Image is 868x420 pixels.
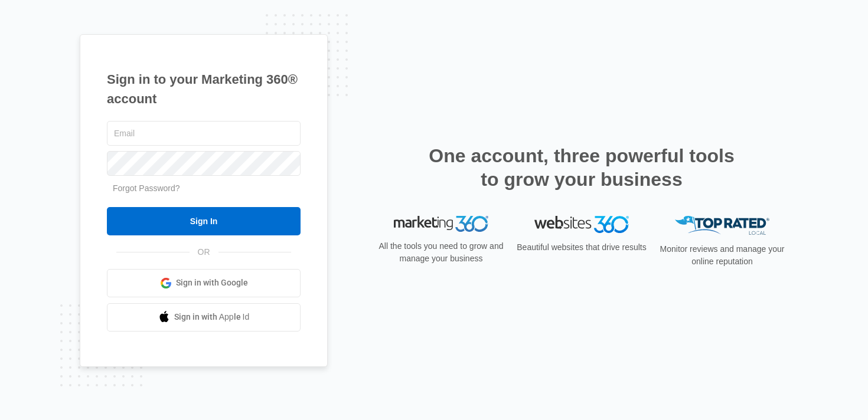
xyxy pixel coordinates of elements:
[394,216,488,232] img: Marketing 360
[176,277,248,289] span: Sign in with Google
[675,216,769,235] img: Top Rated Local
[174,311,250,323] span: Sign in with Apple Id
[534,216,629,233] img: Websites 360
[107,70,301,109] h1: Sign in to your Marketing 360® account
[107,269,301,297] a: Sign in with Google
[107,303,301,332] a: Sign in with Apple Id
[107,207,301,235] input: Sign In
[113,183,180,193] a: Forgot Password?
[656,243,788,268] p: Monitor reviews and manage your online reputation
[107,121,301,146] input: Email
[190,246,218,258] span: OR
[425,144,738,191] h2: One account, three powerful tools to grow your business
[375,240,507,265] p: All the tools you need to grow and manage your business
[515,241,648,254] p: Beautiful websites that drive results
